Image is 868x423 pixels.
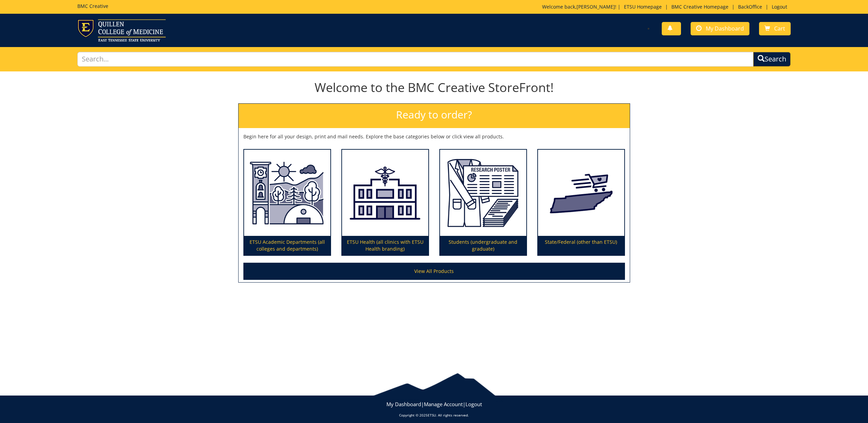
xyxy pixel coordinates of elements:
a: ETSU Health (all clinics with ETSU Health branding) [342,150,428,255]
p: Students (undergraduate and graduate) [440,236,526,255]
p: ETSU Academic Departments (all colleges and departments) [244,236,330,255]
button: Search [753,52,791,67]
h5: BMC Creative [77,3,108,9]
span: Cart [774,25,785,32]
a: BMC Creative Homepage [668,3,732,10]
a: Manage Account [424,401,463,408]
a: Logout [465,401,482,408]
img: Students (undergraduate and graduate) [440,150,526,236]
img: ETSU Health (all clinics with ETSU Health branding) [342,150,428,236]
a: State/Federal (other than ETSU) [538,150,624,255]
a: Logout [768,3,791,10]
a: ETSU Academic Departments (all colleges and departments) [244,150,330,255]
img: ETSU logo [77,19,166,42]
p: Welcome back, ! | | | | [542,3,791,10]
p: ETSU Health (all clinics with ETSU Health branding) [342,236,428,255]
a: ETSU [428,413,436,418]
p: State/Federal (other than ETSU) [538,236,624,255]
p: Begin here for all your design, print and mail needs. Explore the base categories below or click ... [243,133,625,140]
a: View All Products [243,263,625,280]
a: Cart [759,22,791,35]
a: Students (undergraduate and graduate) [440,150,526,255]
a: My Dashboard [386,401,421,408]
a: My Dashboard [691,22,749,35]
a: [PERSON_NAME] [576,3,615,10]
a: ETSU Homepage [620,3,665,10]
a: BackOffice [735,3,766,10]
h2: Ready to order? [239,104,630,128]
img: State/Federal (other than ETSU) [538,150,624,236]
input: Search... [77,52,753,67]
span: My Dashboard [706,25,744,32]
img: ETSU Academic Departments (all colleges and departments) [244,150,330,236]
h1: Welcome to the BMC Creative StoreFront! [238,81,630,94]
